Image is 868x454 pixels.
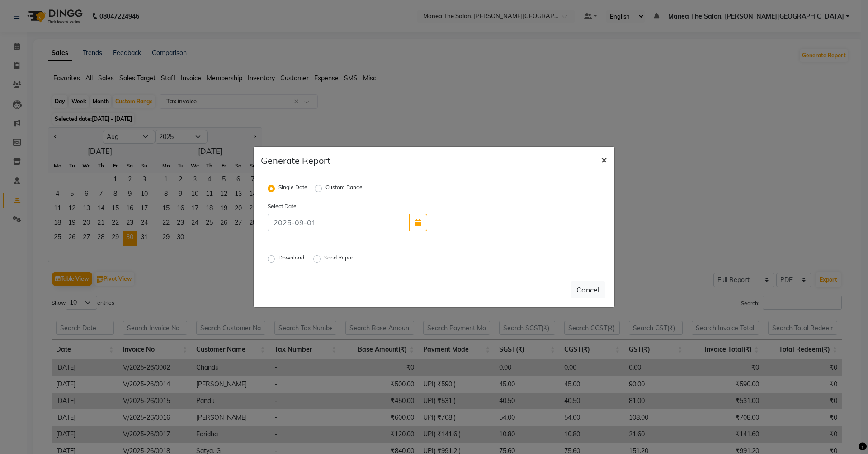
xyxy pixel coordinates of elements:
[268,214,410,231] input: 2025-09-01
[261,202,348,210] label: Select Date
[601,153,607,166] span: ×
[594,147,614,172] button: Close
[278,254,306,264] label: Download
[261,154,330,167] h5: Generate Report
[571,281,605,298] button: Cancel
[278,183,307,194] label: Single Date
[324,254,357,264] label: Send Report
[325,183,363,194] label: Custom Range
